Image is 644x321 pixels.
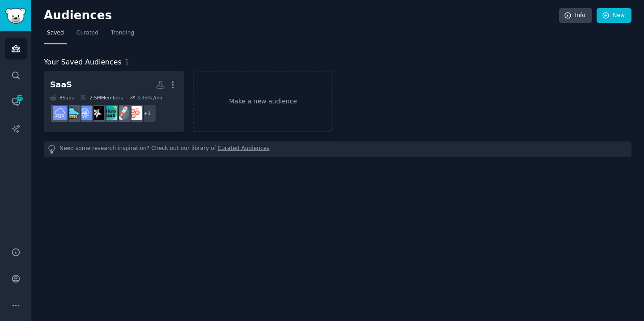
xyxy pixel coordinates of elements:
h2: Audiences [44,9,559,23]
a: 172 [5,91,27,113]
img: startups [115,106,129,120]
div: + 1 [138,104,157,123]
img: SaaSMarketing [90,106,104,120]
a: Curated [73,26,102,44]
span: Saved [47,29,64,37]
a: Info [559,8,592,23]
a: Saved [44,26,67,44]
img: SaaSSales [78,106,92,120]
span: Your Saved Audiences [44,57,122,68]
span: 172 [16,95,24,101]
a: Trending [108,26,137,44]
a: Make a new audience [193,71,333,132]
div: Need some research inspiration? Check out our library of [44,141,631,157]
img: micro_saas [65,106,79,120]
span: Trending [111,29,134,37]
div: SaaS [50,79,72,90]
div: 3.35 % /mo [137,94,162,101]
img: SaaS [53,106,67,120]
img: microsaas [103,106,117,120]
a: Curated Audiences [218,145,270,154]
span: 1 [125,58,129,66]
a: SaaS8Subs2.5MMembers3.35% /mo+1GrowthHackingstartupsmicrosaasSaaSMarketingSaaSSalesmicro_saasSaaS [44,71,184,132]
img: GrowthHacking [128,106,142,120]
span: Curated [76,29,98,37]
div: 8 Sub s [50,94,74,101]
a: New [597,8,631,23]
img: GummySearch logo [5,8,26,24]
div: 2.5M Members [80,94,123,101]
